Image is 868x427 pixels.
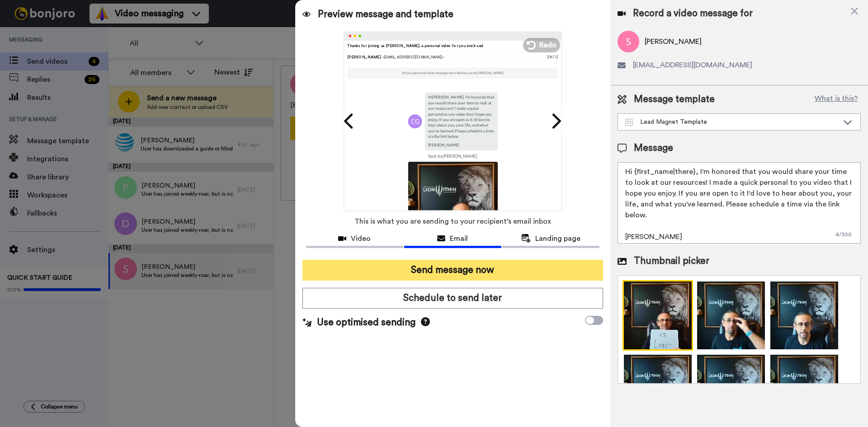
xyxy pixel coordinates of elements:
img: Z [696,353,766,424]
img: Z [408,161,497,251]
img: 9k= [623,353,693,424]
button: Schedule to send later [302,288,603,309]
div: [DATE] [547,54,558,60]
textarea: Hi {first_name|there}, I'm honored that you would share your time to look at our resources! I mad... [618,162,861,244]
img: Message-temps.svg [625,119,633,126]
p: Hi [PERSON_NAME] , I'm honored that you would share your time to look at our resources! I made a ... [428,94,494,139]
span: This is what you are sending to your recipient’s email inbox [354,211,551,231]
span: Video [351,233,371,244]
span: Thumbnail picker [634,254,709,268]
span: [EMAIL_ADDRESS][DOMAIN_NAME] [633,60,752,70]
p: [PERSON_NAME] [428,142,494,147]
img: Z [696,280,766,351]
span: Message template [634,93,715,106]
div: Lead Magnet Template [625,117,839,127]
td: Sent by [PERSON_NAME] [408,150,497,162]
p: This is a personal video message recorded for you by [PERSON_NAME] [401,71,504,75]
img: 2Q== [623,280,693,351]
div: [PERSON_NAME] [347,54,547,60]
span: Landing page [535,233,580,244]
button: Send message now [302,260,603,281]
span: Use optimised sending [317,316,415,329]
img: cg.png [408,114,422,128]
span: Message [634,141,673,155]
button: What is this? [812,93,861,106]
img: Z [769,353,840,424]
span: Email [450,233,468,244]
img: 2Q== [769,280,840,351]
